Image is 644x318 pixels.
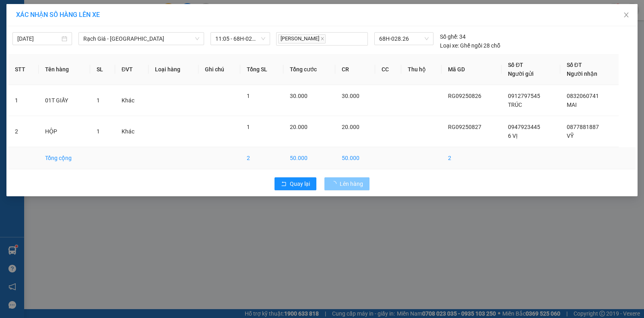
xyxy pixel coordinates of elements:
button: Lên hàng [324,177,369,190]
td: Khác [115,85,149,116]
th: CR [335,54,375,85]
th: ĐVT [115,54,149,85]
input: 14/09/2025 [17,34,60,43]
span: RG09250827 [448,124,481,130]
span: Quay lại [290,179,310,188]
div: Ghế ngồi 28 chỗ [440,41,500,50]
th: Ghi chú [198,54,240,85]
span: 0832060741 [567,93,599,99]
th: Tên hàng [39,54,90,85]
span: close [623,12,630,18]
span: [PERSON_NAME] [278,34,326,44]
span: RG09250826 [448,93,481,99]
th: STT [8,54,39,85]
button: Close [615,4,638,27]
td: Tổng cộng [39,147,90,169]
td: 50.000 [335,147,375,169]
th: SL [90,54,115,85]
span: 1 [97,128,100,135]
td: 01T GIẤY [39,85,90,116]
td: 1 [8,85,39,116]
td: HỘP [39,116,90,147]
span: 1 [247,124,250,130]
span: 6 VỊ [508,133,518,139]
span: Số ĐT [508,62,523,68]
td: 50.000 [283,147,335,169]
span: Người gửi [508,71,534,77]
span: rollback [281,181,287,187]
span: Số ĐT [567,62,582,68]
span: down [195,36,200,41]
span: 30.000 [290,93,308,99]
div: 34 [440,32,466,41]
th: Thu hộ [401,54,442,85]
span: VỸ [567,133,574,139]
span: MAI [567,102,577,108]
td: 2 [442,147,502,169]
td: 2 [240,147,284,169]
span: Người nhận [567,71,597,77]
span: 30.000 [342,93,359,99]
span: 0912797545 [508,93,540,99]
span: 20.000 [290,124,308,130]
span: 1 [97,97,100,104]
span: 0947923445 [508,124,540,130]
th: Loại hàng [149,54,198,85]
span: 0877881887 [567,124,599,130]
span: XÁC NHẬN SỐ HÀNG LÊN XE [16,11,100,19]
td: 2 [8,116,39,147]
span: 1 [247,93,250,99]
td: Khác [115,116,149,147]
th: Mã GD [442,54,502,85]
span: 11:05 - 68H-028.26 [215,33,265,45]
span: 68H-028.26 [379,33,429,45]
span: TRÚC [508,102,522,108]
th: Tổng SL [240,54,284,85]
span: 20.000 [342,124,359,130]
span: loading [331,181,340,187]
th: CC [375,54,401,85]
span: Rạch Giá - Hà Tiên [83,33,199,45]
span: Loại xe: [440,41,459,50]
span: Số ghế: [440,32,458,41]
span: close [320,37,324,41]
button: rollbackQuay lại [275,177,316,190]
th: Tổng cước [283,54,335,85]
span: Lên hàng [340,179,363,188]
